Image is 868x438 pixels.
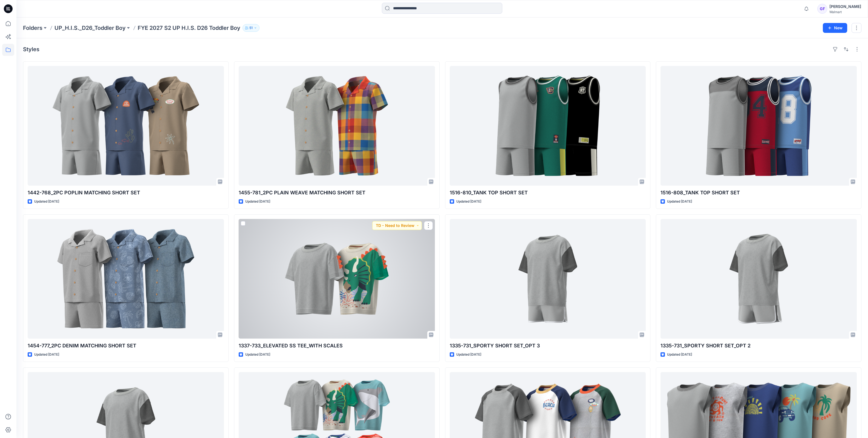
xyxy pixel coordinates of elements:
div: [PERSON_NAME] [829,3,861,10]
p: 1442-768_2PC POPLIN MATCHING SHORT SET [28,189,224,197]
p: 51 [249,25,253,31]
p: Updated [DATE] [34,352,59,358]
p: Updated [DATE] [245,352,270,358]
p: 1455-781_2PC PLAIN WEAVE MATCHING SHORT SET [239,189,435,197]
p: 1335-731_SPORTY SHORT SET_OPT 3 [450,342,646,350]
p: 1337-733_ELEVATED SS TEE_WITH SCALES [239,342,435,350]
p: Updated [DATE] [667,352,692,358]
a: 1337-733_ELEVATED SS TEE_WITH SCALES [239,219,435,339]
p: 1335-731_SPORTY SHORT SET_OPT 2 [661,342,857,350]
a: 1335-731_SPORTY SHORT SET_OPT 2 [661,219,857,339]
button: 51 [243,24,259,32]
a: 1335-731_SPORTY SHORT SET_OPT 3 [450,219,646,339]
a: 1442-768_2PC POPLIN MATCHING SHORT SET [28,66,224,186]
a: 1516-808_TANK TOP SHORT SET [661,66,857,186]
a: 1454-777_2PC DENIM MATCHING SHORT SET [28,219,224,339]
p: Updated [DATE] [245,199,270,204]
p: 1516-808_TANK TOP SHORT SET [661,189,857,197]
p: 1516-810_TANK TOP SHORT SET [450,189,646,197]
p: Updated [DATE] [456,199,481,204]
h4: Styles [23,46,39,53]
div: Walmart [829,10,861,14]
a: 1455-781_2PC PLAIN WEAVE MATCHING SHORT SET [239,66,435,186]
a: UP_H.I.S._D26_Toddler Boy [54,24,126,32]
p: Updated [DATE] [456,352,481,358]
button: New [823,23,847,33]
a: Folders [23,24,42,32]
p: Updated [DATE] [667,199,692,204]
p: 1454-777_2PC DENIM MATCHING SHORT SET [28,342,224,350]
p: FYE 2027 S2 UP H.I.S. D26 Toddler Boy [138,24,240,32]
p: Updated [DATE] [34,199,59,204]
a: 1516-810_TANK TOP SHORT SET [450,66,646,186]
div: GF [817,4,827,14]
